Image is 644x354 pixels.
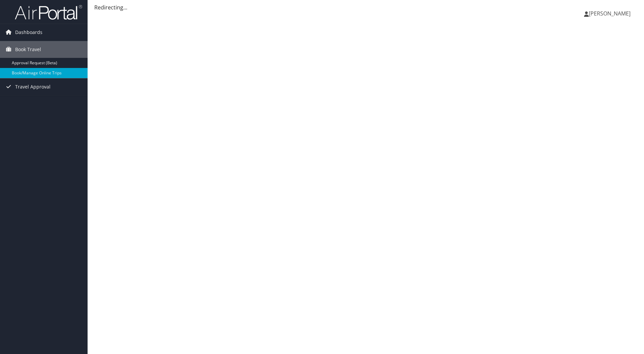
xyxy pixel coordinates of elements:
[15,4,82,20] img: airportal-logo.png
[94,3,637,11] div: Redirecting...
[15,24,42,41] span: Dashboards
[15,41,41,58] span: Book Travel
[15,78,51,95] span: Travel Approval
[589,10,631,17] span: [PERSON_NAME]
[584,3,637,24] a: [PERSON_NAME]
